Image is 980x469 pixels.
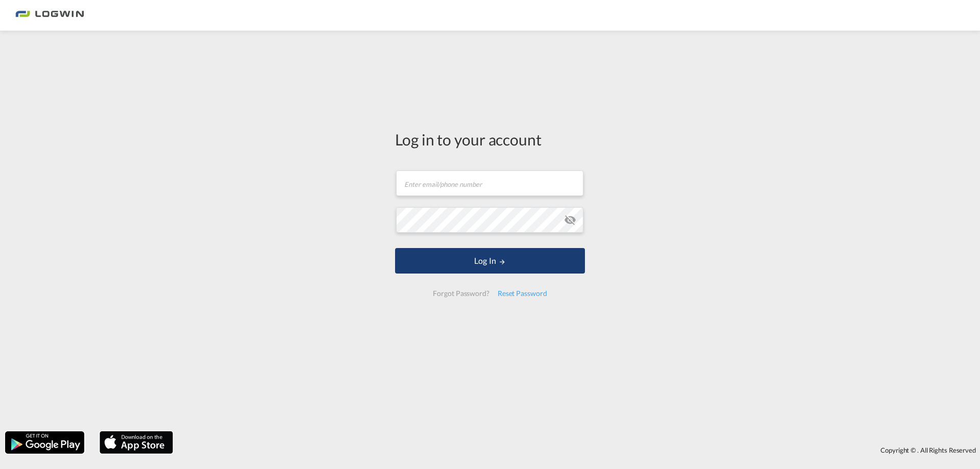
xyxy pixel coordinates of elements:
md-icon: icon-eye-off [564,214,576,226]
div: Reset Password [494,284,551,303]
img: bc73a0e0d8c111efacd525e4c8ad7d32.png [15,4,84,27]
div: Log in to your account [395,129,585,150]
div: Forgot Password? [429,284,493,303]
img: google.png [4,430,85,455]
button: LOGIN [395,248,585,274]
input: Enter email/phone number [396,170,583,196]
img: apple.png [99,430,174,455]
div: Copyright © . All Rights Reserved [178,441,980,459]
